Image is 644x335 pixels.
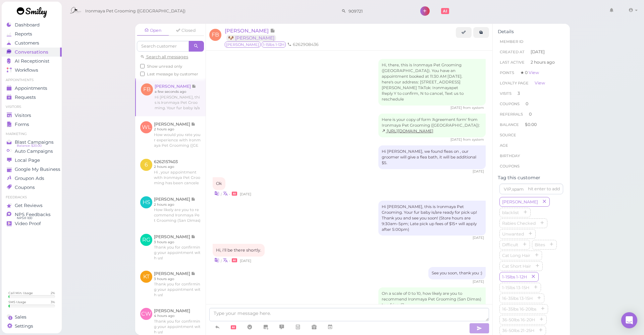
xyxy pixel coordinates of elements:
input: Search customer [137,41,189,52]
a: [URL][DOMAIN_NAME] [382,129,433,133]
div: Here is your copy of form 'Agreement form' from Ironmaya Pet Grooming ([GEOGRAPHIC_DATA]): [378,114,486,137]
div: Details [498,29,565,35]
li: 3 [498,88,565,99]
span: Coupons [500,164,520,169]
span: FB [209,29,221,41]
div: On a scale of 0 to 10, how likely are you to recommend Ironmaya Pet Grooming (San Dimas) to a fri... [378,287,486,317]
input: Show unread only [140,64,145,68]
span: ★ 0 [520,70,539,75]
a: Settings [2,322,62,331]
li: Visitors [2,105,62,109]
span: Coupons [500,102,520,106]
span: NPS® 100 [17,215,32,221]
span: Google My Business [15,166,60,172]
span: $0.00 [525,122,537,127]
span: 1-15lbs 1-12H [262,42,286,48]
span: Blast Campaigns [15,139,54,145]
span: 2 hours ago [531,59,555,65]
span: Requests [15,94,36,100]
a: Conversations [2,48,62,57]
span: Ironmaya Pet Grooming ([GEOGRAPHIC_DATA]) [85,2,185,20]
span: from system [463,137,484,142]
span: [DATE] [531,49,545,55]
span: 1-15lbs 1-12H [501,274,528,279]
span: Points [500,70,514,75]
span: 06/12/2025 03:33pm [240,259,251,263]
a: Open [137,25,169,36]
a: Sales [2,313,62,322]
span: 06/12/2025 11:17am [450,106,463,110]
a: Dashboard [2,20,62,29]
a: Appointments [2,84,62,93]
i: | [221,192,222,196]
a: NPS Feedbacks NPS® 100 [2,210,62,219]
span: AI Receptionist [15,58,49,64]
a: Coupons [2,183,62,192]
div: Hi [PERSON_NAME], we found fleas on , our groomer will give a flea bath, it will be additional $5. [378,145,486,169]
span: Settings [15,323,33,329]
li: Marketing [2,132,62,136]
span: Bites [533,242,546,247]
a: Video Proof [2,219,62,228]
div: hit enter to add [528,186,560,192]
span: Loyalty page [500,81,529,85]
a: Blast Campaigns Balance: $20.00 [2,138,62,147]
div: • [213,190,486,197]
li: 0 [498,109,565,120]
div: SMS Usage [8,300,26,304]
div: Ok [213,177,225,190]
span: Birthday [500,153,520,158]
a: Get Reviews [2,201,62,210]
span: Sales [15,314,26,320]
span: NPS Feedbacks [15,212,51,217]
span: Groupon Ads [15,176,44,181]
span: Dashboard [15,22,40,28]
span: Conversations [15,49,48,55]
span: Unwanted [501,231,525,237]
span: Reports [15,31,32,37]
li: Feedbacks [2,195,62,200]
div: Call Min. Usage [8,291,33,295]
span: Balance [500,122,520,127]
a: Customers [2,39,62,48]
div: Hi [PERSON_NAME], this is Ironmaya Pet Grooming. Your fur baby is/are ready for pick up! Thank yo... [378,201,486,236]
a: Closed [170,25,202,36]
a: Reports [2,29,62,39]
span: 06/12/2025 02:37pm [473,236,484,240]
a: Auto Campaigns [2,147,62,156]
div: See you soon, thank you :) [428,267,486,279]
span: Customers [15,40,39,46]
div: Hi, there, this is Ironmaya Pet Grooming ([GEOGRAPHIC_DATA]). You have an appointment booked at 1... [378,59,486,106]
a: View [535,80,545,85]
span: age [500,143,508,148]
div: Tag this customer [498,175,565,181]
input: Search customer [346,6,411,16]
span: Note [270,27,275,34]
span: Member ID [500,39,523,44]
span: Show unread only [147,64,182,69]
span: Balance: $20.00 [17,143,42,148]
a: View [529,70,539,75]
span: Referrals [500,112,523,117]
span: 16-35lbs 16-20lbs [501,307,538,312]
span: Visitors [15,113,31,118]
span: from system [463,106,484,110]
span: 06/12/2025 12:25pm [240,192,251,196]
a: Local Page [2,156,62,165]
span: Cat Long Hair [501,253,532,258]
span: Forms [15,122,29,127]
a: 🐶 [PERSON_NAME] [226,35,276,41]
a: Requests [2,93,62,102]
span: Coupons [15,185,35,190]
li: 6262908436 [286,42,320,48]
a: AI Receptionist [2,57,62,66]
a: Groupon Ads [2,174,62,183]
span: Video Proof [15,221,41,226]
span: Difficult [501,242,520,247]
span: Auto Campaigns [15,148,53,154]
span: Created At [500,50,525,54]
span: [PERSON_NAME] [225,27,270,34]
a: Search all messages [140,54,188,59]
span: [PERSON_NAME] [225,42,261,48]
a: Google My Business [2,165,62,174]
